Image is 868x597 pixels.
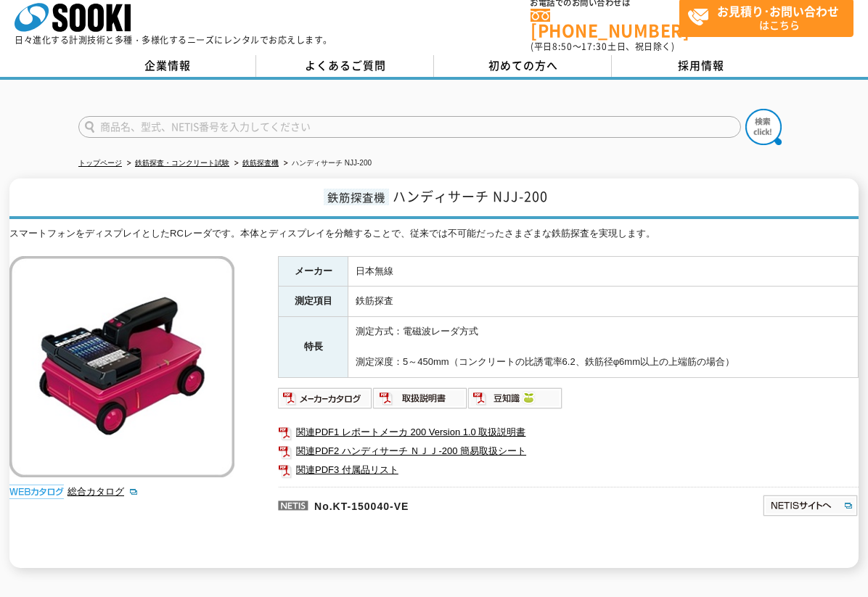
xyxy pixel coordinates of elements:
[9,485,64,499] img: webカタログ
[488,57,558,73] span: 初めての方へ
[78,55,256,77] a: 企業情報
[278,423,859,442] a: 関連PDF1 レポートメーカ 200 Version 1.0 取扱説明書
[9,226,859,242] div: スマートフォンをディスプレイとしたRCレーダです。本体とディスプレイを分離することで、従来では不可能だったさまざまな鉄筋探査を実現します。
[531,9,679,38] a: [PHONE_NUMBER]
[279,256,348,287] th: メーカー
[348,256,859,287] td: 日本無線
[281,156,372,171] li: ハンディサーチ NJJ-200
[135,159,229,167] a: 鉄筋探査・コンクリート試験
[581,40,607,53] span: 17:30
[373,387,468,410] img: 取扱説明書
[256,55,434,77] a: よくあるご質問
[242,159,279,167] a: 鉄筋探査機
[15,36,332,44] p: 日々進化する計測技術と多種・多様化するニーズにレンタルでお応えします。
[278,442,859,461] a: 関連PDF2 ハンディサーチ ＮＪＪ-200 簡易取扱シート
[324,189,389,205] span: 鉄筋探査機
[78,116,741,138] input: 商品名、型式、NETIS番号を入力してください
[552,40,573,53] span: 8:50
[78,159,122,167] a: トップページ
[612,55,790,77] a: 採用情報
[279,317,348,377] th: 特長
[393,186,548,206] span: ハンディサーチ NJJ-200
[348,317,859,377] td: 測定方式：電磁波レーダ方式 測定深度：5～450mm（コンクリートの比誘電率6.2、鉄筋径φ6mm以上の上端筋の場合）
[373,396,468,407] a: 取扱説明書
[531,40,674,53] span: (平日 ～ 土日、祝日除く)
[348,287,859,317] td: 鉄筋探査
[468,387,563,410] img: 豆知識
[278,387,373,410] img: メーカーカタログ
[745,109,782,145] img: btn_search.png
[762,494,859,517] img: NETISサイトへ
[434,55,612,77] a: 初めての方へ
[278,396,373,407] a: メーカーカタログ
[9,256,234,477] img: ハンディサーチ NJJ-200
[717,2,839,20] strong: お見積り･お問い合わせ
[279,287,348,317] th: 測定項目
[67,486,139,497] a: 総合カタログ
[278,461,859,479] a: 関連PDF3 付属品リスト
[468,396,563,407] a: 豆知識
[278,487,622,522] p: No.KT-150040-VE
